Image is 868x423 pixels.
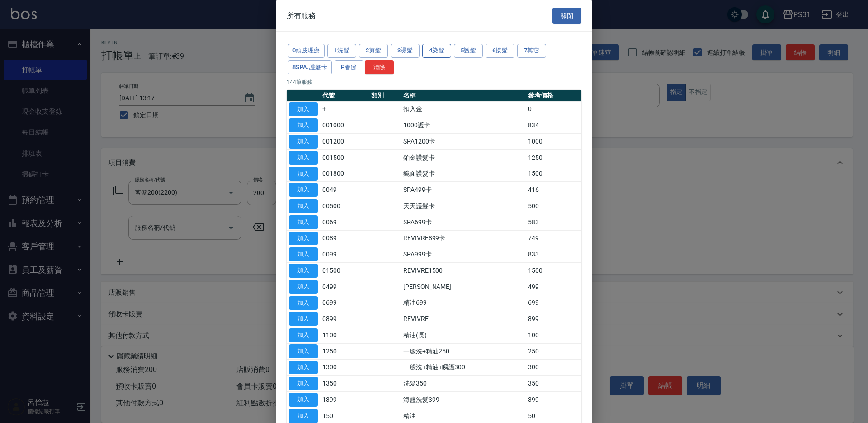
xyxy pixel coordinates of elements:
td: 1300 [320,359,369,376]
button: 7其它 [517,44,546,58]
td: REVIVRE1500 [401,262,526,279]
button: 清除 [365,60,394,74]
th: 類別 [369,89,401,101]
td: 洗髮350 [401,375,526,391]
td: 01500 [320,262,369,279]
td: SPA1200卡 [401,133,526,149]
td: 001000 [320,117,369,133]
button: 3燙髮 [391,44,420,58]
td: 350 [526,375,581,391]
td: 001800 [320,166,369,182]
button: 加入 [289,279,318,293]
td: SPA699卡 [401,214,526,230]
button: 加入 [289,344,318,358]
td: 1000護卡 [401,117,526,133]
button: 加入 [289,377,318,390]
td: 749 [526,230,581,246]
td: 250 [526,343,581,359]
td: 0 [526,101,581,117]
td: 1399 [320,391,369,408]
td: 0099 [320,246,369,262]
td: 699 [526,295,581,311]
button: 加入 [289,312,318,326]
td: 0899 [320,311,369,327]
th: 代號 [320,89,369,101]
button: 加入 [289,150,318,164]
td: 0699 [320,295,369,311]
td: SPA999卡 [401,246,526,262]
span: 所有服務 [287,11,316,20]
button: P春節 [335,60,363,74]
button: 加入 [289,296,318,310]
td: 精油699 [401,295,526,311]
button: 加入 [289,247,318,261]
button: 加入 [289,135,318,149]
td: 500 [526,198,581,214]
button: 加入 [289,328,318,342]
td: 海鹽洗髮399 [401,391,526,408]
td: SPA499卡 [401,181,526,198]
td: 1500 [526,262,581,279]
td: 鉑金護髮卡 [401,149,526,166]
td: 0499 [320,279,369,295]
td: 583 [526,214,581,230]
button: 加入 [289,199,318,213]
button: 加入 [289,102,318,116]
button: 2剪髮 [359,44,388,58]
td: 1250 [320,343,369,359]
td: 300 [526,359,581,376]
td: 416 [526,181,581,198]
button: 6接髮 [486,44,514,58]
td: REVIVRE [401,311,526,327]
button: 加入 [289,360,318,374]
td: 扣入金 [401,101,526,117]
button: 0頭皮理療 [288,44,325,58]
td: 001500 [320,149,369,166]
td: 399 [526,391,581,408]
td: 精油(長) [401,327,526,343]
td: 0049 [320,181,369,198]
td: 0069 [320,214,369,230]
p: 144 筆服務 [287,78,581,86]
button: 1洗髮 [327,44,356,58]
button: 關閉 [552,7,581,24]
td: 001200 [320,133,369,149]
td: 1100 [320,327,369,343]
button: 加入 [289,393,318,407]
td: + [320,101,369,117]
button: 加入 [289,264,318,278]
button: 加入 [289,167,318,181]
td: 一般洗+精油250 [401,343,526,359]
td: [PERSON_NAME] [401,279,526,295]
button: 4染髮 [422,44,451,58]
td: 鏡面護髮卡 [401,166,526,182]
td: 00500 [320,198,369,214]
button: 加入 [289,183,318,197]
td: 0089 [320,230,369,246]
td: 1000 [526,133,581,149]
td: 一般洗+精油+瞬護300 [401,359,526,376]
td: 899 [526,311,581,327]
button: 8SPA.護髮卡 [288,60,332,74]
th: 名稱 [401,89,526,101]
button: 加入 [289,118,318,132]
td: 834 [526,117,581,133]
button: 5護髮 [454,44,483,58]
td: 100 [526,327,581,343]
td: REVIVRE899卡 [401,230,526,246]
button: 加入 [289,215,318,229]
button: 加入 [289,409,318,423]
td: 1500 [526,166,581,182]
td: 天天護髮卡 [401,198,526,214]
th: 參考價格 [526,89,581,101]
button: 加入 [289,231,318,245]
td: 1250 [526,149,581,166]
td: 833 [526,246,581,262]
td: 1350 [320,375,369,391]
td: 499 [526,279,581,295]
